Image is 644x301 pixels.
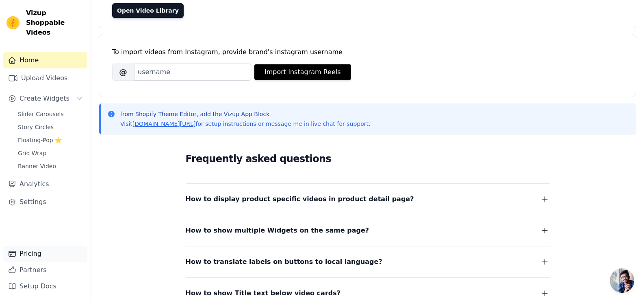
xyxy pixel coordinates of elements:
button: Create Widgets [3,90,87,107]
input: username [134,64,251,81]
a: Open Video Library [112,3,184,18]
a: Story Circles [13,121,87,133]
p: from Shopify Theme Editor, add the Vizup App Block [120,110,370,118]
span: How to show multiple Widgets on the same page? [186,225,369,236]
img: Vizup [7,16,20,29]
p: Visit for setup instructions or message me in live chat for support. [120,120,370,128]
a: Pricing [3,246,87,262]
a: Slider Carousels [13,108,87,120]
h2: Frequently asked questions [186,151,550,167]
span: Floating-Pop ⭐ [18,136,62,144]
span: Vizup Shoppable Videos [26,8,84,37]
span: How to show Title text below video cards? [186,288,341,299]
a: Setup Docs [3,278,87,294]
a: Grid Wrap [13,147,87,159]
a: Analytics [3,176,87,192]
span: Story Circles [18,123,54,131]
span: How to display product specific videos in product detail page? [186,193,414,205]
a: [DOMAIN_NAME][URL] [132,121,196,127]
span: How to translate labels on buttons to local language? [186,256,382,268]
a: Settings [3,194,87,210]
div: To import videos from Instagram, provide brand's instagram username [112,47,623,57]
a: Banner Video [13,160,87,172]
a: Upload Videos [3,70,87,86]
button: How to show multiple Widgets on the same page? [186,225,550,236]
a: Partners [3,262,87,278]
span: Banner Video [18,162,56,170]
button: Import Instagram Reels [254,64,351,80]
button: How to translate labels on buttons to local language? [186,256,550,268]
div: Open chat [610,268,634,293]
span: Create Widgets [20,94,69,103]
span: @ [112,64,134,81]
span: Slider Carousels [18,110,64,118]
button: How to display product specific videos in product detail page? [186,193,550,205]
a: Home [3,52,87,68]
span: Grid Wrap [18,149,46,157]
button: How to show Title text below video cards? [186,288,550,299]
a: Floating-Pop ⭐ [13,134,87,146]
